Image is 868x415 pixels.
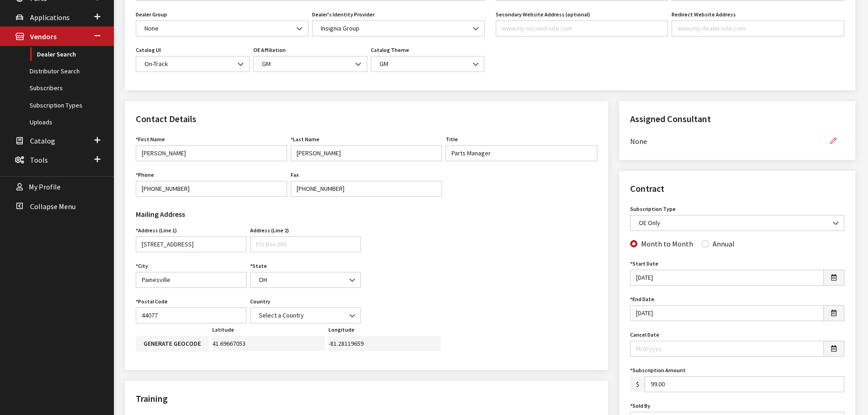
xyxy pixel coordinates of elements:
[30,155,48,164] span: Tools
[136,307,247,323] input: 29730
[136,336,209,352] button: Generate geocode
[212,326,234,334] label: Latitude
[136,236,247,252] input: 153 South Oakland Avenue
[253,56,367,72] span: GM
[329,326,354,334] label: Longitude
[136,145,287,161] input: John
[312,20,485,36] span: Insignia Group
[823,270,844,286] button: Open date picker
[136,171,154,179] label: Phone
[253,46,286,54] label: OE Affiliation
[630,341,824,357] input: M/d/yyyy
[630,295,654,303] label: End Date
[30,136,55,145] span: Catalog
[630,270,824,286] input: M/d/yyyy
[250,226,289,235] label: Address (Line 2)
[142,59,244,69] span: On-Track
[630,136,822,147] span: None
[496,20,668,36] input: www.my-second-site.com
[136,46,161,54] label: Catalog UI
[136,56,250,72] span: On-Track
[250,307,361,323] span: Select a Country
[136,112,597,126] h2: Contact Details
[291,171,299,179] label: Fax
[630,402,650,410] label: Sold By
[136,10,167,19] label: Dealer Group
[630,376,645,392] span: $
[30,202,76,211] span: Collapse Menu
[256,275,355,285] span: OH
[30,13,70,22] span: Applications
[672,10,736,19] label: Redirect Website Address
[291,145,442,161] input: Doe
[318,24,479,33] span: Insignia Group
[250,297,270,306] label: Country
[142,24,303,33] span: None
[630,112,844,126] h2: Assigned Consultant
[136,297,168,306] label: Postal Code
[446,135,458,143] label: Title
[136,262,148,270] label: City
[630,331,659,339] label: Cancel Date
[312,10,375,19] label: Dealer's Identity Provider
[672,20,844,36] input: www.my-dealer-site.com
[250,236,361,252] input: PO Box 000
[630,305,824,321] input: M/d/yyyy
[630,260,658,268] label: Start Date
[29,183,61,192] span: My Profile
[645,376,844,392] input: 99.00
[256,311,355,320] span: Select a Country
[713,238,734,249] label: Annual
[136,272,247,288] input: Rock Hill
[136,392,597,405] h2: Training
[630,366,686,374] label: Subscription Amount
[377,59,479,69] span: GM
[136,181,287,197] input: 888-579-4458
[259,59,361,69] span: GM
[136,135,165,143] label: First Name
[446,145,597,161] input: Manager
[641,238,693,249] label: Month to Month
[630,215,844,231] span: OE Only
[823,341,844,357] button: Open date picker
[630,182,844,195] h2: Contract
[636,218,838,228] span: OE Only
[291,135,319,143] label: Last Name
[371,46,409,54] label: Catalog Theme
[136,226,177,235] label: Address (Line 1)
[136,209,361,220] h3: Mailing Address
[250,272,361,288] span: OH
[136,20,308,36] span: None
[371,56,485,72] span: GM
[496,10,590,19] label: Secondary Website Address (optional)
[630,205,676,213] label: Subscription Type
[291,181,442,197] input: 803-366-1047
[823,305,844,321] button: Open date picker
[822,133,844,149] button: Edit Assigned Consultant
[30,32,56,41] span: Vendors
[250,262,267,270] label: State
